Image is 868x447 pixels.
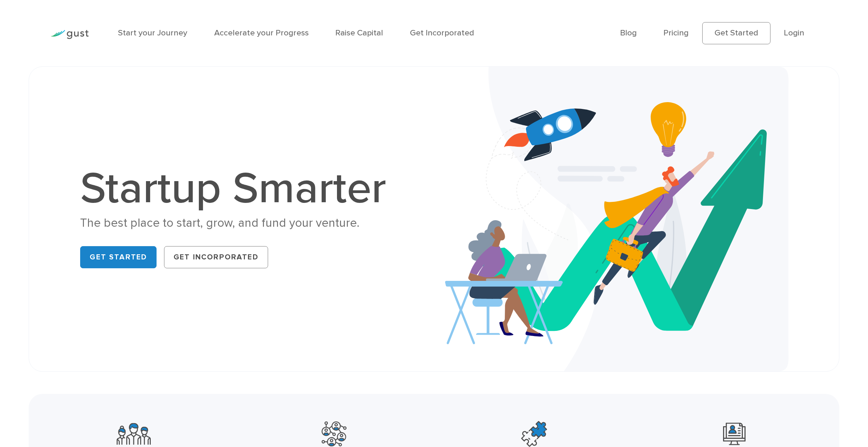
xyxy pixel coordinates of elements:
a: Raise Capital [335,28,383,38]
div: The best place to start, grow, and fund your venture. [80,215,399,231]
img: Gust Logo [50,30,89,39]
img: Startup Smarter Hero [445,67,789,371]
a: Accelerate your Progress [214,28,309,38]
a: Get Incorporated [410,28,474,38]
h1: Startup Smarter [80,166,399,211]
a: Start your Journey [118,28,187,38]
a: Pricing [663,28,689,38]
a: Get Incorporated [164,246,268,268]
a: Get Started [80,246,157,268]
a: Blog [620,28,637,38]
a: Get Started [702,22,770,44]
a: Login [784,28,804,38]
